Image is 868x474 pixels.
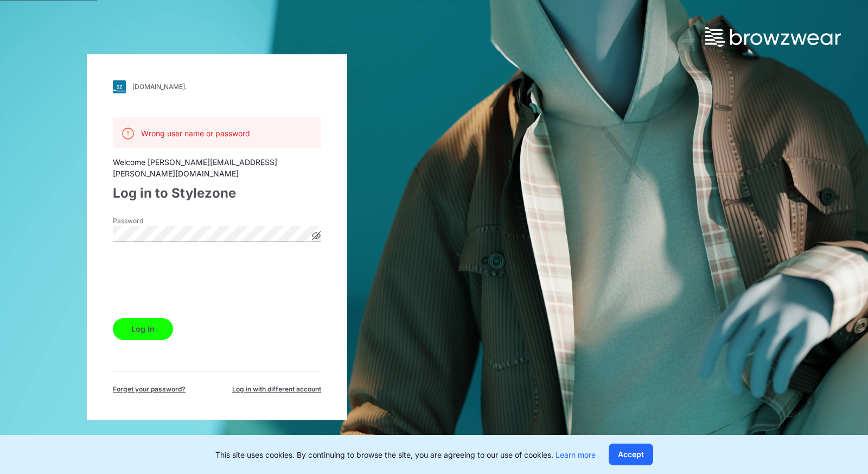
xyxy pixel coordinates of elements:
p: Wrong user name or password [141,128,250,139]
p: This site uses cookies. By continuing to browse the site, you are agreeing to our use of cookies. [215,449,596,460]
div: [DOMAIN_NAME]. [132,83,187,91]
a: Learn more [556,450,596,459]
button: Accept [609,444,653,465]
iframe: reCAPTCHA [113,258,278,301]
span: Log in with different account [232,384,321,394]
img: svg+xml;base64,PHN2ZyB3aWR0aD0iMjgiIGhlaWdodD0iMjgiIHZpZXdCb3g9IjAgMCAyOCAyOCIgZmlsbD0ibm9uZSIgeG... [113,80,126,93]
span: Forget your password? [113,384,186,394]
div: Log in to Stylezone [113,184,321,203]
img: svg+xml;base64,PHN2ZyB3aWR0aD0iMjQiIGhlaWdodD0iMjQiIHZpZXdCb3g9IjAgMCAyNCAyNCIgZmlsbD0ibm9uZSIgeG... [122,127,135,140]
img: browzwear-logo.73288ffb.svg [705,27,841,47]
label: Password [113,216,189,226]
button: Log in [113,318,173,340]
a: [DOMAIN_NAME]. [113,80,321,93]
div: Welcome [PERSON_NAME][EMAIL_ADDRESS][PERSON_NAME][DOMAIN_NAME] [113,156,321,179]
